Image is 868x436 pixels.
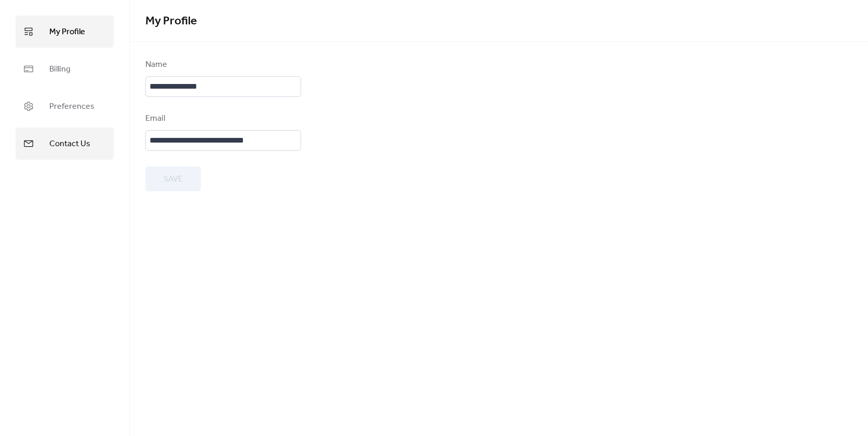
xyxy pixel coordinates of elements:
a: My Profile [16,16,114,48]
div: Email [145,112,299,125]
span: Billing [49,61,71,78]
span: My Profile [145,10,197,33]
span: Preferences [49,99,94,115]
span: My Profile [49,24,85,40]
a: Preferences [16,90,114,122]
div: Name [145,59,299,71]
a: Billing [16,53,114,85]
a: Contact Us [16,128,114,160]
span: Contact Us [49,136,90,152]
